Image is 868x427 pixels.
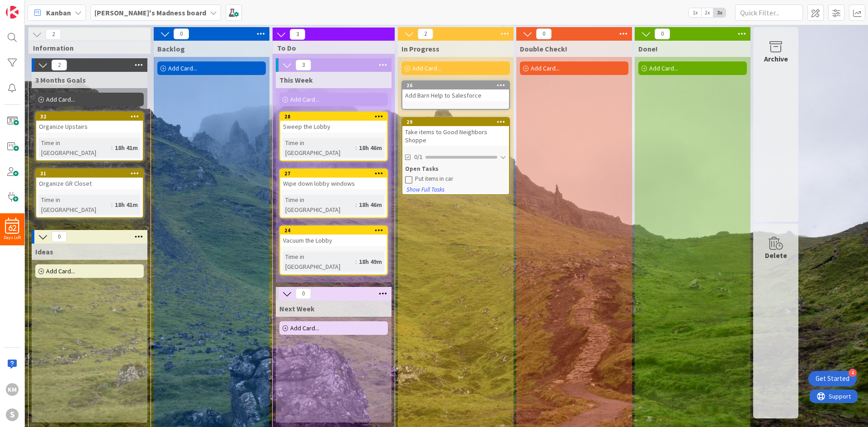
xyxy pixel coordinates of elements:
div: Time in [GEOGRAPHIC_DATA] [283,252,355,272]
span: Ideas [35,247,53,256]
div: Open Tasks [405,164,506,174]
span: 62 [8,225,17,231]
span: Backlog [157,44,185,53]
span: 2 [418,28,433,39]
span: 2 [46,29,61,40]
div: Take items to Good Neighbors Shoppe [402,126,509,146]
b: [PERSON_NAME]'s Madness board [94,8,206,17]
span: : [355,143,357,153]
div: Sweep the Lobby [280,121,387,132]
span: 0 [655,28,670,39]
div: 28 [280,113,387,121]
span: 0/1 [414,152,423,162]
div: 18h 46m [357,143,384,153]
span: Add Card... [46,95,75,103]
div: Time in [GEOGRAPHIC_DATA] [39,138,111,158]
span: 3 [296,60,311,70]
span: Done! [638,44,658,53]
div: Add Barn Help to Salesforce [402,89,509,101]
div: Delete [765,250,787,261]
div: 18h 49m [357,257,384,267]
div: 26 [406,82,509,89]
div: 18h 46m [357,200,384,210]
span: In Progress [401,44,439,53]
div: Vacuum the Lobby [280,235,387,246]
span: Add Card... [168,64,197,72]
div: 29Take items to Good Neighbors Shoppe [402,118,509,146]
div: 28Sweep the Lobby [280,113,387,132]
div: 26Add Barn Help to Salesforce [402,81,509,101]
div: Put items in car [415,175,506,183]
span: 3 Months Goals [35,75,86,84]
span: 1x [689,8,701,17]
div: Open Get Started checklist, remaining modules: 4 [808,371,857,386]
div: 31 [36,169,143,178]
div: 31Organize GR Closet [36,169,143,189]
div: 29 [402,118,509,126]
span: 0 [296,288,311,299]
div: Wipe down lobby windows [280,178,387,189]
span: Add Card... [290,324,319,332]
span: Information [33,43,139,52]
span: This Week [279,75,313,84]
img: Visit kanbanzone.com [6,6,19,19]
div: 26 [402,81,509,89]
div: 32 [40,113,143,120]
div: KM [6,383,19,396]
div: 18h 41m [113,200,140,210]
div: Organize Upstairs [36,121,143,132]
div: 27 [284,170,387,177]
div: S [6,408,19,421]
div: Organize GR Closet [36,178,143,189]
span: To Do [277,43,383,52]
input: Quick Filter... [735,5,803,21]
div: 28 [284,113,387,120]
span: Kanban [46,7,71,18]
span: : [111,143,113,153]
div: Time in [GEOGRAPHIC_DATA] [283,138,355,158]
span: 2x [701,8,713,17]
span: Add Card... [649,64,678,72]
span: Support [19,1,41,12]
span: : [111,200,113,210]
div: 24Vacuum the Lobby [280,226,387,246]
div: 31 [40,170,143,177]
span: 2 [52,60,67,70]
span: Add Card... [412,64,441,72]
div: Time in [GEOGRAPHIC_DATA] [283,195,355,215]
div: 27Wipe down lobby windows [280,169,387,189]
span: : [355,200,357,210]
div: 4 [849,369,857,377]
div: 29 [406,119,509,125]
div: Archive [764,53,788,64]
span: Next Week [279,304,315,313]
span: Double Check! [520,44,567,53]
span: 0 [52,231,67,242]
span: : [355,257,357,267]
div: 27 [280,169,387,178]
span: 3 [290,29,305,40]
span: Add Card... [46,267,75,275]
div: 24 [280,226,387,235]
button: Show Full Tasks [406,185,445,195]
div: 32Organize Upstairs [36,113,143,132]
div: 24 [284,227,387,234]
span: 3x [713,8,726,17]
div: Get Started [816,374,849,383]
div: 32 [36,113,143,121]
span: Add Card... [290,95,319,103]
span: 0 [174,28,189,39]
span: Add Card... [531,64,560,72]
div: 18h 41m [113,143,140,153]
span: 0 [536,28,552,39]
div: Time in [GEOGRAPHIC_DATA] [39,195,111,215]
